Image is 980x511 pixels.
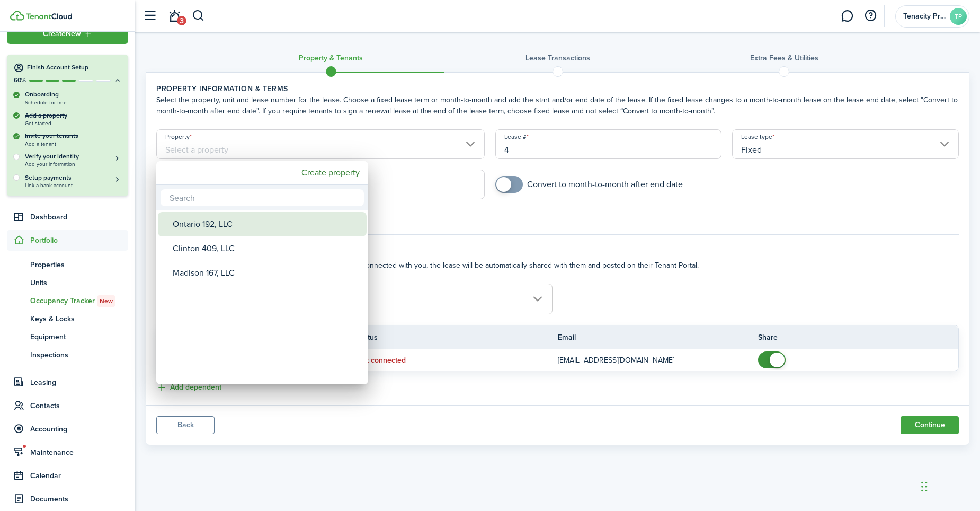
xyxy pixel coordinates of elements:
[156,210,368,384] mbsc-wheel: Property
[173,261,360,285] div: Madison 167, LLC
[161,189,364,206] input: Search
[297,163,364,182] mbsc-button: Create property
[173,212,360,236] div: Ontario 192, LLC
[173,236,360,261] div: Clinton 409, LLC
